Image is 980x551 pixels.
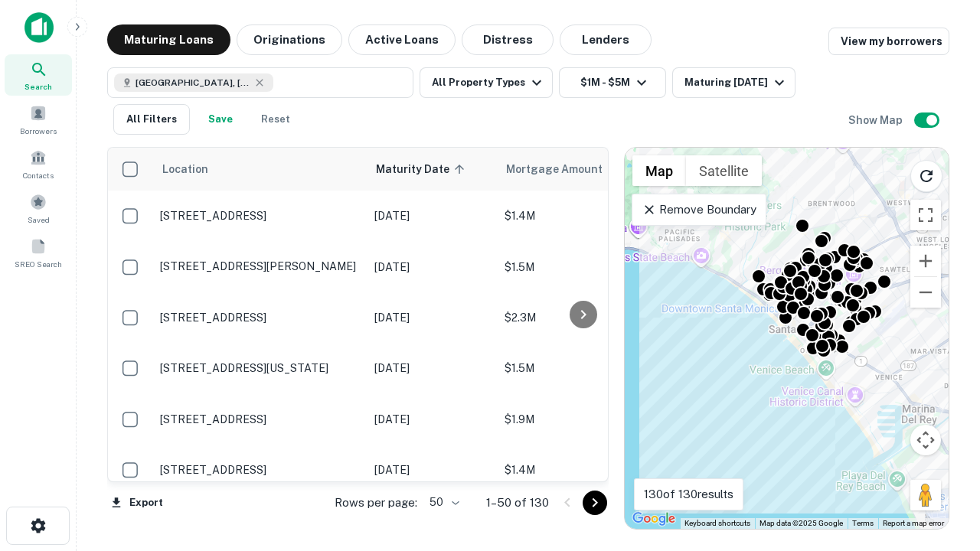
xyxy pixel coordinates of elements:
p: $1.4M [505,461,658,478]
a: Saved [5,187,72,229]
p: [DATE] [374,309,489,326]
p: Rows per page: [335,494,417,512]
p: [STREET_ADDRESS][PERSON_NAME] [160,259,359,273]
span: Maturity Date [376,160,469,178]
p: [STREET_ADDRESS] [160,412,359,426]
button: $1M - $5M [559,67,666,98]
button: Lenders [560,24,652,55]
a: Search [5,54,72,96]
button: All Filters [113,104,190,135]
iframe: Chat Widget [903,429,980,502]
p: [DATE] [374,207,489,224]
span: Map data ©2025 Google [759,519,843,527]
p: $1.9M [505,411,658,428]
button: Originations [237,24,342,55]
button: Export [107,491,167,514]
p: $1.5M [505,259,658,275]
span: Saved [28,214,50,226]
button: Go to next page [583,491,607,515]
button: Distress [462,24,554,55]
p: [STREET_ADDRESS] [160,463,359,477]
p: [DATE] [374,461,489,478]
span: [GEOGRAPHIC_DATA], [GEOGRAPHIC_DATA], [GEOGRAPHIC_DATA] [136,76,250,90]
button: [GEOGRAPHIC_DATA], [GEOGRAPHIC_DATA], [GEOGRAPHIC_DATA] [107,67,413,98]
button: Zoom in [910,246,941,276]
p: $1.5M [505,360,658,377]
a: Terms (opens in new tab) [852,519,874,527]
img: capitalize-icon.png [24,12,54,43]
a: Report a map error [883,519,944,527]
a: Open this area in Google Maps (opens a new window) [629,509,679,529]
a: View my borrowers [828,28,949,55]
p: [DATE] [374,360,489,377]
button: Reset [251,104,300,135]
div: 50 [423,491,462,514]
button: Maturing Loans [107,24,230,55]
h6: Show Map [848,112,905,129]
p: Remove Boundary [642,201,756,219]
button: Reload search area [910,160,942,192]
button: Keyboard shortcuts [684,518,750,529]
button: Show satellite imagery [686,155,762,186]
a: Contacts [5,143,72,184]
p: [STREET_ADDRESS] [160,209,359,223]
span: SREO Search [15,258,62,270]
button: Map camera controls [910,425,941,455]
span: Location [162,160,208,178]
button: All Property Types [420,67,553,98]
p: $2.3M [505,309,658,326]
p: $1.4M [505,207,658,224]
p: [STREET_ADDRESS][US_STATE] [160,361,359,375]
span: Mortgage Amount [506,160,622,178]
th: Mortgage Amount [497,148,665,191]
th: Location [152,148,367,191]
p: 1–50 of 130 [486,494,549,512]
button: Toggle fullscreen view [910,200,941,230]
button: Maturing [DATE] [672,67,795,98]
span: Borrowers [20,125,57,137]
p: [DATE] [374,259,489,275]
th: Maturity Date [367,148,497,191]
button: Active Loans [348,24,456,55]
p: [STREET_ADDRESS] [160,311,359,324]
p: 130 of 130 results [644,485,733,504]
button: Save your search to get updates of matches that match your search criteria. [196,104,245,135]
span: Contacts [23,169,54,181]
span: Search [24,80,52,93]
img: Google [629,509,679,529]
div: 0 0 [625,148,949,529]
div: Maturing [DATE] [684,73,789,92]
button: Zoom out [910,277,941,308]
a: Borrowers [5,99,72,140]
a: SREO Search [5,232,72,273]
button: Show street map [632,155,686,186]
p: [DATE] [374,411,489,428]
